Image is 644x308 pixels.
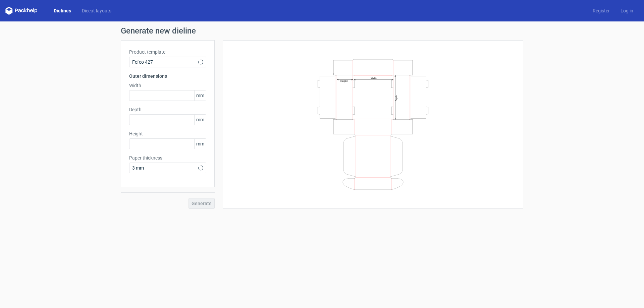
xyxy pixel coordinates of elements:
h1: Generate new dieline [121,27,523,35]
span: Fefco 427 [132,59,198,65]
span: 3 mm [132,165,198,171]
label: Paper thickness [129,155,206,161]
a: Log in [615,7,639,14]
label: Product template [129,49,206,55]
span: mm [194,139,206,149]
label: Height [129,130,206,137]
a: Diecut layouts [76,7,117,14]
a: Dielines [48,7,76,14]
a: Register [587,7,615,14]
label: Width [129,82,206,89]
span: mm [194,115,206,125]
span: mm [194,90,206,101]
h3: Outer dimensions [129,73,206,79]
text: Height [340,79,347,82]
label: Depth [129,106,206,113]
text: Depth [395,95,398,101]
text: Width [371,76,377,79]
